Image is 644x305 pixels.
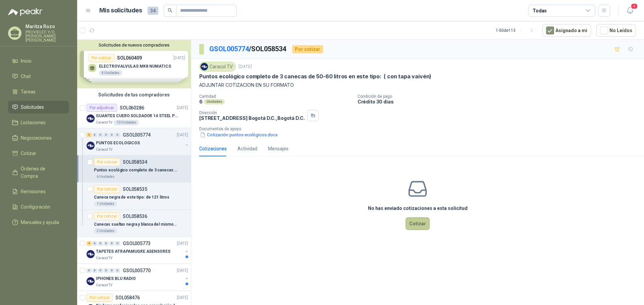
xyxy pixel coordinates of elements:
div: 3 [87,133,92,137]
p: [DATE] [238,64,252,70]
p: SOL060286 [120,105,144,110]
img: Logo peakr [8,8,42,16]
p: GSOL005770 [123,268,151,273]
p: SOL058536 [123,214,147,219]
h3: No has enviado cotizaciones a esta solicitud [368,205,468,212]
p: Dirección [199,110,305,115]
div: 0 [104,133,109,137]
a: Tareas [8,85,69,98]
p: [DATE] [177,268,188,274]
div: 6 Unidades [94,174,117,179]
a: 0 0 0 0 0 0 GSOL005770[DATE] Company LogoIPHONES BLU RADIOCaracol TV [87,266,190,288]
img: Company Logo [87,277,95,285]
div: Por cotizar [87,294,113,302]
a: Órdenes de Compra [8,162,69,182]
p: 6 [199,99,203,104]
div: 0 [115,241,120,246]
p: TAPETES ATRAPAMUGRE ASENSORES [96,248,170,255]
button: 4 [624,5,636,17]
p: PROVIELEC Y/O [PERSON_NAME] [PERSON_NAME] [25,30,69,42]
p: Caracol TV [96,120,112,125]
a: Licitaciones [8,116,69,129]
p: Caneca negra de este tipo: de 121 litros [94,194,169,201]
p: [DATE] [177,105,188,111]
p: Puntos ecológico completo de 3 canecas de 50-60 litros en este tipo: ( con tapa vaivén) [199,73,431,80]
a: Negociaciones [8,132,69,144]
a: 4 0 0 0 0 0 GSOL005773[DATE] Company LogoTAPETES ATRAPAMUGRE ASENSORESCaracol TV [87,239,190,261]
span: Solicitudes [21,103,44,111]
a: Solicitudes [8,101,69,113]
div: Por cotizar [94,185,120,193]
div: 0 [115,268,120,273]
span: Manuales y ayuda [21,219,59,226]
a: 3 0 0 0 0 0 GSOL005774[DATE] Company LogoPUNTOS ECOLOGICOSCaracol TV [87,131,190,152]
span: Tareas [21,88,36,95]
span: 34 [148,7,158,15]
p: Canecas sueltas negra y blanca del mismo tipo 50-60 litros. [94,221,177,228]
div: 10 Unidades [114,120,139,125]
a: GSOL005774 [209,45,249,53]
span: Licitaciones [21,119,46,126]
a: Inicio [8,55,69,67]
p: GUANTES CUERO SOLDADOR 14 STEEL PRO SAFE(ADJUNTO FICHA TECNIC) [96,113,179,119]
button: Solicitudes de nuevos compradores [80,43,188,48]
p: Puntos ecológico completo de 3 canecas de 50-60 litros en este tipo: ( con tapa vaivén) [94,167,177,173]
div: Solicitudes de tus compradores [77,88,191,101]
p: Condición de pago [358,94,641,99]
div: 0 [109,268,114,273]
button: No Leídos [596,24,636,37]
p: Caracol TV [96,147,112,152]
h1: Mis solicitudes [99,6,142,15]
img: Company Logo [87,115,95,123]
p: Caracol TV [96,255,112,261]
p: GSOL005774 [123,133,151,137]
div: Por cotizar [292,45,323,53]
div: Actividad [237,145,257,152]
button: Cotizar [406,217,430,230]
a: Remisiones [8,185,69,198]
p: Cantidad [199,94,352,99]
div: Todas [533,7,547,14]
div: 1 Unidades [94,201,117,207]
a: Por cotizarSOL058536Canecas sueltas negra y blanca del mismo tipo 50-60 litros.2 Unidades [77,210,191,237]
button: Cotización puntos ecológicos.docx [199,131,278,138]
img: Company Logo [201,63,208,70]
span: Configuración [21,203,50,211]
div: 0 [98,268,103,273]
div: 2 Unidades [94,228,117,234]
span: Chat [21,73,31,80]
div: 0 [104,241,109,246]
a: Por adjudicarSOL060286[DATE] Company LogoGUANTES CUERO SOLDADOR 14 STEEL PRO SAFE(ADJUNTO FICHA T... [77,101,191,128]
p: Crédito 30 días [358,99,641,104]
p: SOL058534 [123,160,147,164]
a: Por cotizarSOL058535Caneca negra de este tipo: de 121 litros1 Unidades [77,182,191,210]
p: [DATE] [177,132,188,138]
a: Por cotizarSOL058534Puntos ecológico completo de 3 canecas de 50-60 litros en este tipo: ( con ta... [77,155,191,182]
p: Caracol TV [96,283,112,288]
a: Manuales y ayuda [8,216,69,229]
p: GSOL005773 [123,241,151,246]
span: Remisiones [21,188,46,195]
span: Negociaciones [21,134,52,142]
div: Por cotizar [94,158,120,166]
p: SOL058535 [123,187,147,192]
div: 0 [98,241,103,246]
p: Maritza Rozo [25,24,69,29]
div: Caracol TV [199,62,236,72]
a: Cotizar [8,147,69,160]
a: Chat [8,70,69,83]
img: Company Logo [87,142,95,150]
p: SOL058476 [115,295,140,300]
span: Órdenes de Compra [21,165,63,180]
p: [DATE] [177,295,188,301]
div: Por adjudicar [87,104,117,112]
span: Inicio [21,57,32,65]
div: Por cotizar [94,212,120,220]
div: Mensajes [268,145,288,152]
div: 0 [115,133,120,137]
p: PUNTOS ECOLOGICOS [96,140,140,146]
p: [DATE] [177,240,188,247]
div: 0 [98,133,103,137]
div: 0 [92,241,97,246]
img: Company Logo [87,250,95,258]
